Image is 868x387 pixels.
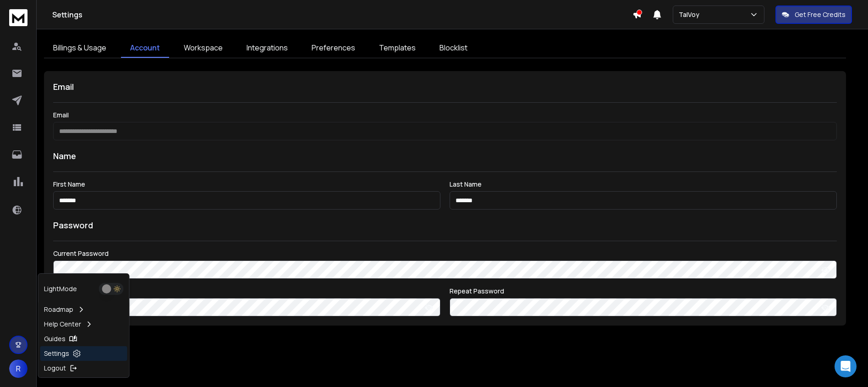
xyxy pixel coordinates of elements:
label: First Name [53,181,440,188]
h1: Email [53,80,837,93]
h1: Settings [52,9,632,20]
a: Account [121,39,169,58]
h1: Password [53,219,93,232]
a: Templates [370,39,425,58]
button: R [9,359,27,378]
a: Preferences [302,39,364,58]
a: Settings [40,346,127,361]
a: Roadmap [40,302,127,317]
a: Billings & Usage [44,39,115,58]
a: Help Center [40,317,127,332]
label: Current Password [53,250,837,257]
a: Guides [40,332,127,346]
p: Logout [44,364,66,373]
p: TalVoy [679,10,703,19]
p: Guides [44,334,66,343]
a: Integrations [237,39,297,58]
img: logo [9,9,27,26]
label: Repeat Password [450,288,837,294]
div: Open Intercom Messenger [835,355,857,377]
p: Roadmap [44,305,73,314]
p: Help Center [44,320,81,329]
label: Last Name [450,181,837,188]
p: Get Free Credits [795,10,846,19]
button: Get Free Credits [775,6,852,24]
a: Blocklist [430,39,477,58]
p: Settings [44,349,69,358]
a: Workspace [175,39,232,58]
label: Email [53,112,837,118]
p: Light Mode [44,284,77,293]
label: New Password [53,288,440,294]
h1: Name [53,149,837,162]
